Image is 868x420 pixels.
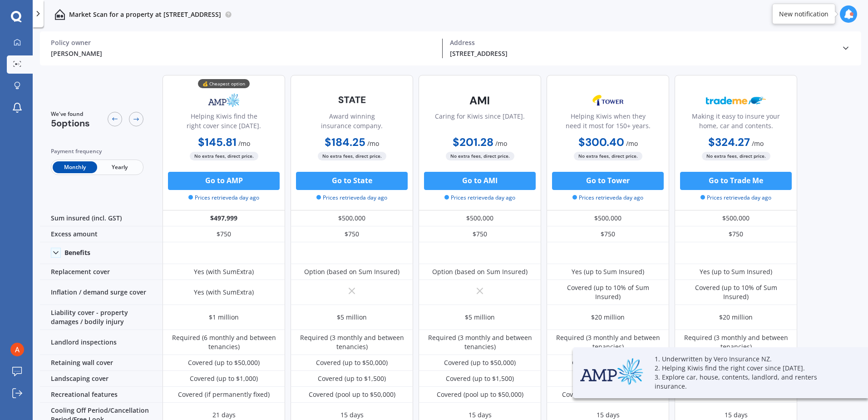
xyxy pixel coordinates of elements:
div: Covered (up to 10% of Sum Insured) [681,283,790,301]
div: $500,000 [291,210,413,226]
div: Covered (up to $50,000) [444,358,516,367]
div: Excess amount [40,226,163,242]
div: Benefits [64,249,90,257]
div: Option (based on Sum Insured) [304,267,399,276]
div: Caring for Kiwis since [DATE]. [435,111,525,134]
div: Yes (up to Sum Insured) [700,267,772,276]
div: Covered (if permanently fixed) [562,390,654,399]
div: $20 million [591,313,625,322]
div: 15 days [340,410,364,420]
div: Covered (up to $50,000) [316,358,388,367]
p: 1. Underwritten by Vero Insurance NZ. [655,355,845,364]
div: 21 days [212,410,236,420]
span: No extra fees, direct price. [574,152,642,160]
b: $324.27 [708,135,750,149]
div: Policy owner [51,39,435,47]
div: $1 million [209,313,239,322]
div: $750 [547,226,669,242]
span: / mo [495,139,507,148]
button: Go to Trade Me [680,172,792,190]
div: $5 million [337,313,367,322]
p: 3. Explore car, house, contents, landlord, and renters insurance. [655,373,845,391]
span: 5 options [51,117,90,129]
span: / mo [626,139,638,148]
button: Go to Tower [552,172,664,190]
span: Prices retrieved a day ago [572,194,643,202]
div: Covered (up to $1,500) [318,374,386,383]
div: Yes (up to Sum Insured) [572,267,644,276]
span: Prices retrieved a day ago [188,194,259,202]
div: Making it easy to insure your home, car and contents. [682,111,789,134]
div: $750 [419,226,541,242]
span: / mo [367,139,379,148]
img: Tower.webp [578,89,638,112]
div: Covered (if permanently fixed) [178,390,270,399]
p: 2. Helping Kiwis find the right cover since [DATE]. [655,364,845,373]
span: Monthly [53,161,97,173]
div: Liability cover - property damages / bodily injury [40,305,163,330]
img: AMP.webp [580,358,644,385]
div: Address [450,39,834,47]
div: $750 [163,226,285,242]
button: Go to State [296,172,408,190]
img: home-and-contents.b802091223b8502ef2dd.svg [54,9,65,20]
div: Covered (up to $50,000) [188,358,260,367]
div: Payment frequency [51,147,143,156]
b: $300.40 [578,135,624,149]
div: 15 days [597,410,620,420]
div: Covered (up to $1,500) [446,374,514,383]
span: / mo [752,139,764,148]
div: 💰 Cheapest option [198,79,250,88]
div: New notification [779,10,829,19]
div: Helping Kiwis when they need it most for 150+ years. [554,111,661,134]
div: Inflation / demand surge cover [40,280,163,305]
div: 15 days [469,410,492,420]
div: Option (based on Sum Insured) [432,267,528,276]
div: Yes (with SumExtra) [194,288,254,297]
b: $184.25 [325,135,365,149]
div: Covered (pool up to $50,000) [437,390,523,399]
div: Covered (up to $1,000) [190,374,258,383]
div: Recreational features [40,387,163,403]
span: No extra fees, direct price. [190,152,258,160]
div: Landscaping cover [40,371,163,387]
div: Helping Kiwis find the right cover since [DATE]. [170,111,277,134]
span: / mo [238,139,250,148]
img: ACg8ocJu4lvI9TaEOhIsb9TjHHavqer2ds6a-LfePsym_nK0ulUkBQ=s96-c [10,343,24,356]
button: Go to AMP [168,172,280,190]
img: State-text-1.webp [322,89,382,110]
div: Yes (with SumExtra) [194,267,254,276]
div: Required (6 monthly and between tenancies) [169,333,278,351]
div: $750 [291,226,413,242]
span: No extra fees, direct price. [702,152,770,160]
div: Required (3 monthly and between tenancies) [297,333,406,351]
div: $497,999 [163,210,285,226]
div: Covered (up to $25,000) [572,358,644,367]
div: Award winning insurance company. [298,111,405,134]
div: Required (3 monthly and between tenancies) [553,333,662,351]
div: 15 days [725,410,748,420]
div: [PERSON_NAME] [51,49,435,58]
div: Retaining wall cover [40,355,163,371]
div: Required (3 monthly and between tenancies) [425,333,534,351]
div: [STREET_ADDRESS] [450,49,834,58]
div: Required (3 monthly and between tenancies) [681,333,790,351]
div: $750 [675,226,797,242]
div: Sum insured (incl. GST) [40,210,163,226]
div: Replacement cover [40,264,163,280]
b: $145.81 [198,135,237,149]
div: $500,000 [675,210,797,226]
span: No extra fees, direct price. [446,152,514,160]
span: Yearly [97,161,142,173]
span: We've found [51,110,90,118]
div: $20 million [719,313,753,322]
span: Prices retrieved a day ago [700,194,771,202]
p: Market Scan for a property at [STREET_ADDRESS] [69,10,221,19]
div: Landlord inspections [40,330,163,355]
div: $500,000 [419,210,541,226]
b: $201.28 [453,135,493,149]
div: Covered (up to 10% of Sum Insured) [553,283,662,301]
div: $5 million [465,313,495,322]
div: Covered (pool up to $50,000) [309,390,395,399]
img: AMP.webp [194,89,254,112]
